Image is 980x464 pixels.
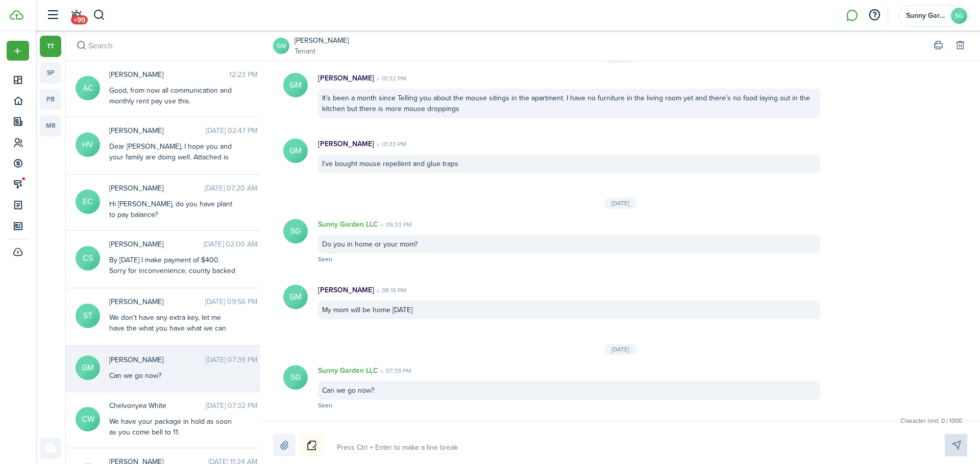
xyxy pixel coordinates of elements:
avatar-text: CW [76,407,100,431]
span: Seen [318,255,332,264]
avatar-text: SG [283,365,308,390]
avatar-text: SG [283,219,308,243]
avatar-text: GM [283,139,308,163]
a: Notifications [66,3,86,29]
a: sp [40,62,61,84]
time: 01:33 PM [374,140,406,149]
avatar-text: GM [283,73,308,97]
button: Open resource center [866,7,883,24]
span: Steven Turner [109,296,205,307]
div: [DATE] [604,344,636,355]
span: Antonio Cruz [109,69,229,80]
a: Tenant [295,46,349,57]
div: Can we go now? [109,370,237,381]
button: Delete [953,39,967,53]
span: Seen [318,401,332,410]
a: GM [273,38,289,54]
div: We don't have any extra key, let me have the what you have what we can do. [109,312,237,344]
span: Enrique Crespo [109,183,205,194]
span: +99 [71,15,88,24]
span: Hugo Verdugo [109,125,206,136]
div: It’s been a month since Telling you about the mouse sitings in the apartment. I have no furniture... [318,89,820,118]
a: tt [40,36,61,57]
time: [DATE] 02:00 AM [204,239,257,250]
span: Crystal Savala [109,239,204,250]
time: 07:39 PM [378,366,411,375]
a: pb [40,89,61,110]
p: [PERSON_NAME] [318,139,374,149]
avatar-text: AC [76,76,100,100]
div: I’ve bought mouse repellent and glue traps [318,154,820,173]
time: 08:18 PM [374,286,406,295]
time: [DATE] 07:20 AM [205,183,257,194]
time: [DATE] 07:32 PM [206,400,257,411]
span: Gaburiela Marquez [109,354,206,365]
time: 01:32 PM [374,74,406,83]
avatar-text: CS [76,246,100,270]
button: Open sidebar [43,6,62,25]
p: [PERSON_NAME] [318,73,374,84]
div: We have your package in hold as soon as you come bell to 11. [109,416,237,438]
a: [PERSON_NAME] [295,35,349,46]
div: My mom will be home [DATE] [318,301,820,319]
p: Sunny Garden LLC [318,365,378,376]
button: Search [74,39,88,53]
p: Sunny Garden LLC [318,219,378,230]
div: Do you in home or your mom? [318,235,820,254]
div: Can we go now? [318,381,820,400]
input: search [66,31,265,61]
img: TenantCloud [10,10,23,20]
button: Open menu [7,41,29,61]
button: Print [931,39,945,53]
div: Hi [PERSON_NAME], do you have plant to pay balance? [109,199,237,220]
avatar-text: GM [76,356,100,380]
avatar-text: GM [283,285,308,309]
div: Good, from now all communication and monthly rent pay use this. [109,85,237,106]
span: Sunny Garden LLC [906,12,947,19]
button: Notice [301,434,323,456]
a: mr [40,115,61,137]
div: By [DATE] I make payment of $400. Sorry for inconvenience, county backed up. [109,255,237,287]
div: Dear [PERSON_NAME], I hope you and your family are doing well. Attached is the final estimate for... [109,141,237,419]
avatar-text: ST [76,304,100,328]
button: Search [93,7,106,24]
span: Chelvonyea White [109,400,206,411]
time: [DATE] 07:39 PM [206,354,257,365]
small: Character limit: 0 / 1000 [898,416,965,425]
time: [DATE] 09:56 PM [205,296,257,307]
avatar-text: SG [951,8,967,24]
div: [DATE] [604,198,636,209]
avatar-text: HV [76,132,100,157]
avatar-text: EC [76,189,100,214]
p: [PERSON_NAME] [318,285,374,295]
time: [DATE] 02:47 PM [206,125,257,136]
time: 12:23 PM [229,69,257,80]
time: 05:33 PM [378,220,412,229]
